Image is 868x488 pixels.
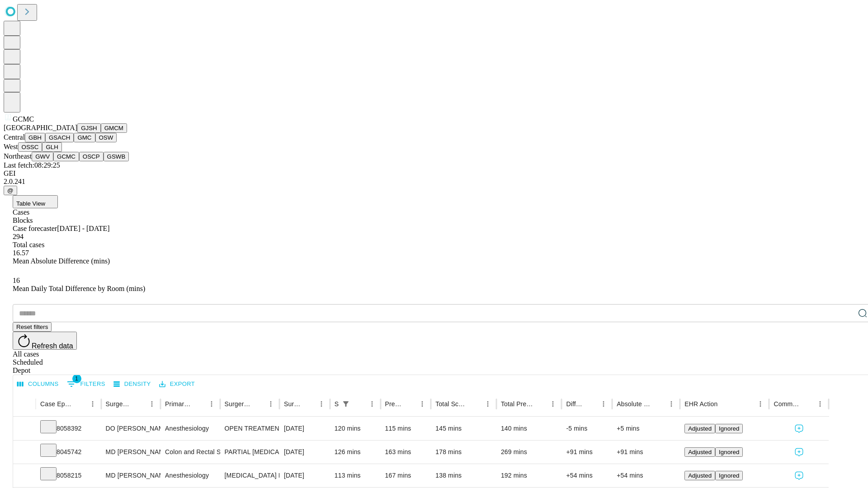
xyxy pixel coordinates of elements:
div: Scheduled In Room Duration [335,400,339,408]
button: Sort [534,398,547,410]
button: Menu [146,398,158,410]
div: Surgery Date [284,400,302,408]
span: Mean Daily Total Difference by Room (mins) [13,285,145,292]
span: 294 [13,233,24,240]
div: 140 mins [501,417,557,440]
span: Last fetch: 08:29:25 [4,161,60,169]
div: Anesthesiology [165,464,215,487]
span: 16.57 [13,249,29,257]
span: 16 [13,277,20,284]
span: Adjusted [688,472,712,479]
span: Ignored [719,449,739,455]
button: Sort [302,398,315,410]
button: Show filters [65,377,108,391]
button: Menu [416,398,429,410]
span: Reset filters [16,324,48,330]
div: Difference [566,400,584,408]
button: @ [4,186,17,195]
div: 120 mins [335,417,376,440]
div: Colon and Rectal Surgery [165,441,215,464]
div: 8045742 [40,441,97,464]
div: 269 mins [501,441,557,464]
span: Refresh data [32,342,73,350]
span: West [4,143,18,150]
div: +91 mins [617,441,675,464]
button: Sort [585,398,597,410]
div: 192 mins [501,464,557,487]
div: Predicted In Room Duration [385,400,403,408]
div: 145 mins [435,417,492,440]
span: 1 [72,374,81,383]
button: Export [157,377,197,391]
button: GMC [74,133,95,142]
div: MD [PERSON_NAME] [PERSON_NAME] Md [106,441,156,464]
button: GJSH [77,123,101,133]
button: Density [111,377,153,391]
button: Menu [86,398,99,410]
span: Table View [16,200,45,207]
button: Sort [353,398,366,410]
div: 167 mins [385,464,427,487]
div: Total Predicted Duration [501,400,533,408]
button: Sort [193,398,205,410]
div: Comments [774,400,800,408]
span: [GEOGRAPHIC_DATA] [4,124,77,131]
button: Menu [665,398,678,410]
button: Show filters [340,398,352,410]
span: [DATE] - [DATE] [57,225,109,232]
div: 178 mins [435,441,492,464]
button: Ignored [715,424,743,433]
button: Table View [13,195,58,208]
div: 1 active filter [340,398,352,410]
div: +54 mins [566,464,608,487]
button: Adjusted [684,447,715,457]
span: Total cases [13,241,44,249]
button: OSCP [79,152,104,161]
div: [DATE] [284,417,325,440]
div: [MEDICAL_DATA] DIAGNOSTIC [225,464,275,487]
button: Menu [754,398,767,410]
div: EHR Action [684,400,717,408]
button: Select columns [15,377,61,391]
button: Menu [366,398,378,410]
div: 113 mins [335,464,376,487]
button: Ignored [715,447,743,457]
div: [DATE] [284,441,325,464]
button: Refresh data [13,332,77,350]
div: 8058392 [40,417,97,440]
button: Sort [469,398,481,410]
div: Surgeon Name [106,400,132,408]
div: -5 mins [566,417,608,440]
span: @ [7,187,14,194]
button: Menu [597,398,610,410]
div: [DATE] [284,464,325,487]
button: Menu [264,398,277,410]
button: GBH [25,133,45,142]
span: GCMC [13,115,34,123]
button: GSACH [45,133,74,142]
div: Primary Service [165,400,191,408]
span: Adjusted [688,425,712,432]
span: Central [4,133,25,141]
div: 138 mins [435,464,492,487]
div: PARTIAL [MEDICAL_DATA] WITH ANASTOMOSIS [225,441,275,464]
div: 163 mins [385,441,427,464]
button: Sort [133,398,146,410]
button: Adjusted [684,424,715,433]
div: Surgery Name [225,400,251,408]
div: Anesthesiology [165,417,215,440]
button: Sort [718,398,731,410]
button: GCMC [53,152,79,161]
span: Mean Absolute Difference (mins) [13,257,110,265]
div: MD [PERSON_NAME] [106,464,156,487]
button: OSW [95,133,117,142]
button: GLH [42,142,61,152]
button: Sort [801,398,814,410]
button: Menu [315,398,328,410]
span: Ignored [719,425,739,432]
span: Adjusted [688,449,712,455]
button: Sort [74,398,86,410]
div: Absolute Difference [617,400,651,408]
div: 8058215 [40,464,97,487]
button: Sort [652,398,665,410]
